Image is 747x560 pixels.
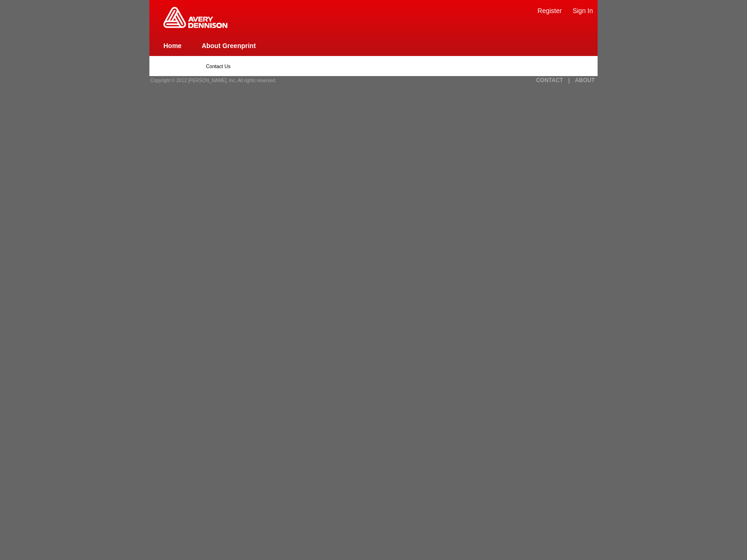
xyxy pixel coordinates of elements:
a: Sign In [572,7,593,14]
a: About Greenprint [202,42,256,49]
p: Contact Us [206,63,541,69]
a: Register [537,7,562,14]
a: Greenprint [163,23,227,29]
span: Copyright © 2012 [PERSON_NAME], Inc. All rights reserved. [150,78,276,83]
a: ABOUT [575,77,595,84]
a: | [568,77,570,84]
img: Home [163,7,227,28]
a: Home [163,42,182,49]
a: CONTACT [536,77,563,84]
